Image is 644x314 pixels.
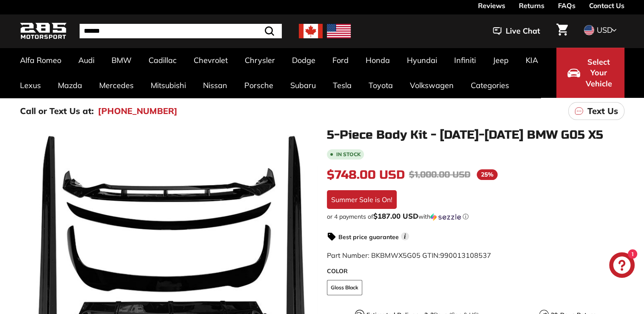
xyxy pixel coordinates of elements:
span: i [401,232,409,240]
label: COLOR [327,267,624,276]
div: or 4 payments of with [327,212,624,221]
strong: Best price guarantee [338,233,399,241]
span: Part Number: BKBMWX5G05 GTIN: [327,251,491,260]
a: Dodge [283,48,324,73]
a: Audi [70,48,103,73]
span: USD [597,25,613,35]
a: Lexus [11,73,49,98]
a: Ford [324,48,357,73]
a: Toyota [360,73,401,98]
a: Mazda [49,73,91,98]
a: Chrysler [236,48,283,73]
a: Infiniti [446,48,484,73]
span: $748.00 USD [327,168,405,182]
a: Jeep [484,48,517,73]
a: Tesla [324,73,360,98]
div: Summer Sale is On! [327,190,397,209]
img: Logo_285_Motorsport_areodynamics_components [20,21,67,41]
a: Cadillac [140,48,185,73]
span: $187.00 USD [373,211,418,220]
input: Search [80,24,282,38]
a: Alfa Romeo [11,48,70,73]
a: [PHONE_NUMBER] [98,105,177,117]
a: Mitsubishi [142,73,195,98]
h1: 5-Piece Body Kit - [DATE]-[DATE] BMW G05 X5 [327,128,624,142]
a: Text Us [568,102,624,120]
a: Hyundai [398,48,446,73]
a: Volkswagen [401,73,462,98]
button: Live Chat [482,20,551,42]
span: 25% [477,169,498,180]
a: Categories [462,73,518,98]
span: Select Your Vehicle [584,57,613,89]
img: Sezzle [430,213,461,221]
div: or 4 payments of$187.00 USDwithSezzle Click to learn more about Sezzle [327,212,624,221]
b: In stock [336,152,361,157]
a: Porsche [236,73,282,98]
span: 990013108537 [440,251,491,260]
button: Select Your Vehicle [556,48,624,98]
a: BMW [103,48,140,73]
span: $1,000.00 USD [409,169,470,180]
p: Call or Text Us at: [20,105,94,117]
a: Honda [357,48,398,73]
a: Nissan [195,73,236,98]
a: KIA [517,48,547,73]
span: Live Chat [506,26,540,37]
a: Cart [551,17,573,46]
p: Text Us [587,105,618,117]
inbox-online-store-chat: Shopify online store chat [607,252,637,280]
a: Mercedes [91,73,142,98]
a: Subaru [282,73,324,98]
a: Chevrolet [185,48,236,73]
